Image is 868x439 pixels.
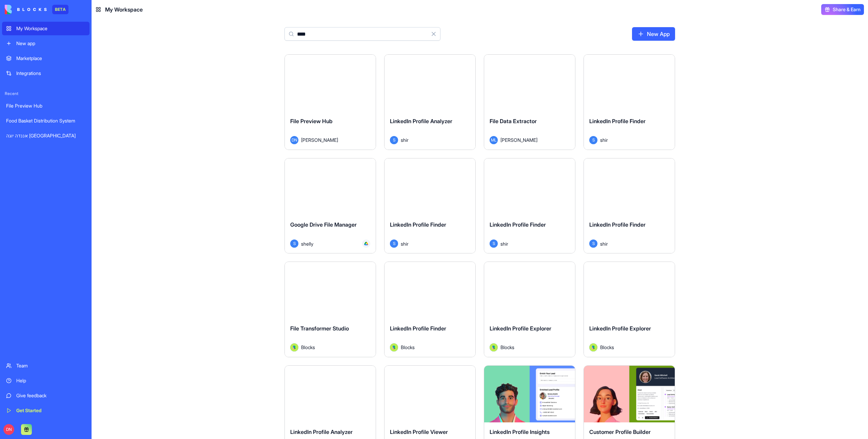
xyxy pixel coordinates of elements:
[390,118,452,125] span: LinkedIn Profile Analyzer
[364,242,368,246] img: drive_kozyt7.svg
[284,262,376,357] a: File Transformer StudioAvatarBlocks
[301,240,313,247] span: shelly
[3,424,14,435] span: DN
[16,25,85,32] div: My Workspace
[600,136,608,144] span: shir
[500,344,514,351] span: Blocks
[290,118,333,125] span: File Preview Hub
[833,6,861,13] span: Share & Earn
[401,344,415,351] span: Blocks
[6,117,85,124] div: Food Basket Distribution System
[600,240,608,247] span: shir
[16,407,85,414] div: Get Started
[2,359,90,373] a: Team
[290,136,298,144] span: DN
[290,221,357,228] span: Google Drive File Manager
[390,136,398,144] span: S
[589,240,597,248] span: S
[490,428,550,435] span: LinkedIn Profile Insights
[384,262,476,357] a: LinkedIn Profile FinderAvatarBlocks
[2,114,90,128] a: Food Basket Distribution System
[600,344,614,351] span: Blocks
[584,54,675,150] a: LinkedIn Profile FinderSshir
[105,5,143,14] span: My Workspace
[490,136,498,144] span: ML
[484,262,575,357] a: LinkedIn Profile ExplorerAvatarBlocks
[301,344,315,351] span: Blocks
[16,392,85,399] div: Give feedback
[16,377,85,384] div: Help
[401,136,409,144] span: shir
[490,325,551,332] span: LinkedIn Profile Explorer
[584,262,675,357] a: LinkedIn Profile ExplorerAvatarBlocks
[390,428,448,435] span: LinkedIn Profile Viewer
[390,343,398,351] img: Avatar
[284,54,376,150] a: File Preview HubDN[PERSON_NAME]
[384,158,476,254] a: LinkedIn Profile FinderSshir
[632,27,675,41] a: New App
[589,118,646,125] span: LinkedIn Profile Finder
[390,325,446,332] span: LinkedIn Profile Finder
[490,118,537,125] span: File Data Extractor
[2,91,90,96] span: Recent
[290,428,353,435] span: LinkedIn Profile Analyzer
[16,362,85,369] div: Team
[2,129,90,142] a: אננדה יוגה [GEOGRAPHIC_DATA]
[500,240,508,247] span: shir
[2,52,90,65] a: Marketplace
[52,5,68,14] div: BETA
[290,343,298,351] img: Avatar
[490,240,498,248] span: S
[5,5,47,14] img: logo
[284,158,376,254] a: Google Drive File ManagerSshelly
[2,404,90,417] a: Get Started
[290,325,349,332] span: File Transformer Studio
[290,240,298,248] span: S
[2,22,90,35] a: My Workspace
[584,158,675,254] a: LinkedIn Profile FinderSshir
[6,132,85,139] div: אננדה יוגה [GEOGRAPHIC_DATA]
[821,4,864,15] button: Share & Earn
[390,221,446,228] span: LinkedIn Profile Finder
[589,136,597,144] span: S
[2,374,90,387] a: Help
[484,54,575,150] a: File Data ExtractorML[PERSON_NAME]
[301,136,338,144] span: [PERSON_NAME]
[401,240,409,247] span: shir
[490,221,546,228] span: LinkedIn Profile Finder
[484,158,575,254] a: LinkedIn Profile FinderSshir
[500,136,537,144] span: [PERSON_NAME]
[2,99,90,113] a: File Preview Hub
[490,343,498,351] img: Avatar
[384,54,476,150] a: LinkedIn Profile AnalyzerSshir
[2,389,90,402] a: Give feedback
[2,37,90,50] a: New app
[589,343,597,351] img: Avatar
[589,325,651,332] span: LinkedIn Profile Explorer
[6,102,85,109] div: File Preview Hub
[390,240,398,248] span: S
[589,428,651,435] span: Customer Profile Builder
[5,5,68,14] a: BETA
[16,40,85,47] div: New app
[589,221,646,228] span: LinkedIn Profile Finder
[16,55,85,62] div: Marketplace
[16,70,85,77] div: Integrations
[2,66,90,80] a: Integrations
